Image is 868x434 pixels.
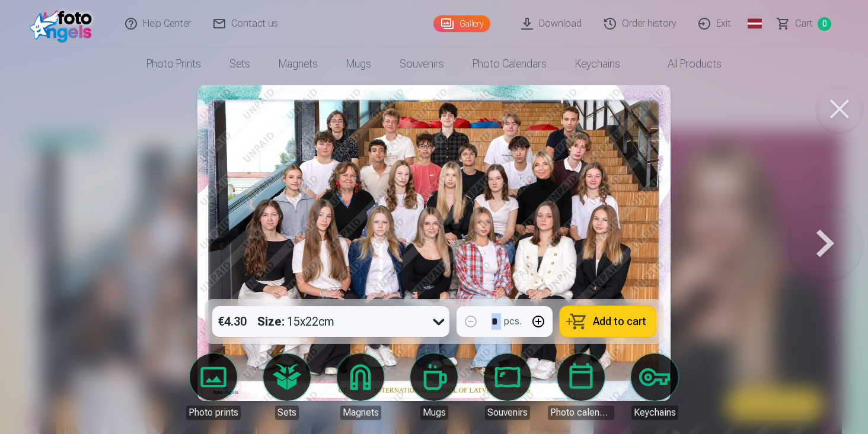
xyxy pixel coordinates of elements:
font: Keychains [634,407,676,418]
font: Order history [622,18,676,29]
font: Photo calendars [550,407,617,418]
font: Sets [229,57,250,70]
a: Photo calendars [458,47,561,81]
font: Photo calendars [473,57,547,70]
a: Keychains [621,353,688,420]
img: /fa1 [30,5,98,43]
a: Sets [215,47,264,81]
font: Souvenirs [400,57,444,70]
font: Keychains [575,57,620,70]
font: Cart [795,18,813,29]
font: All products [668,57,722,70]
font: Photo prints [146,57,201,70]
a: All products [634,47,736,81]
font: €4.30 [218,314,247,329]
a: Photo calendars [548,353,614,420]
font: Souvenirs [487,407,528,418]
font: Contact us [231,18,278,29]
a: Souvenirs [385,47,458,81]
font: 0 [822,19,827,28]
font: Mugs [346,57,371,70]
a: Sets [254,353,320,420]
a: Gallery [433,15,490,32]
font: Help Center [143,18,191,29]
font: 15x22cm [287,314,334,329]
a: Keychains [561,47,634,81]
font: Add to cart [593,315,646,327]
a: Souvenirs [474,353,541,420]
font: Mugs [423,407,446,418]
font: Magnets [279,57,318,70]
font: Gallery [459,19,483,28]
a: Photo prints [132,47,215,81]
font: pcs. [504,316,522,327]
font: Magnets [343,407,379,418]
a: Photo prints [180,353,247,420]
font: Sets [277,407,296,418]
font: Photo prints [189,407,238,418]
a: Magnets [327,353,394,420]
font: Exit [716,18,731,29]
a: Magnets [264,47,332,81]
font: Size [257,314,282,329]
font: Download [539,18,582,29]
button: Add to cart [560,306,656,337]
a: Mugs [401,353,467,420]
font: : [282,314,285,329]
a: Mugs [332,47,385,81]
